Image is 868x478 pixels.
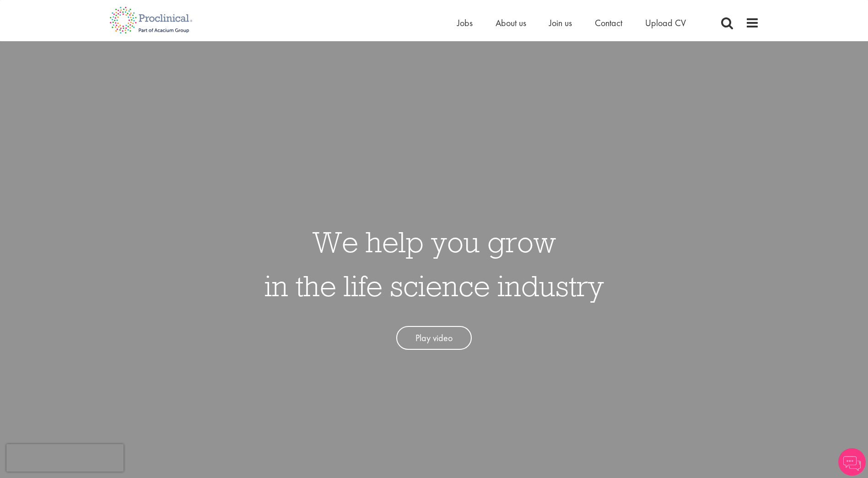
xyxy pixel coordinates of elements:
[838,448,866,476] img: Chatbot
[264,220,604,308] h1: We help you grow in the life science industry
[496,17,526,29] a: About us
[645,17,686,29] a: Upload CV
[595,17,622,29] a: Contact
[549,17,572,29] a: Join us
[457,17,473,29] a: Jobs
[396,326,472,350] a: Play video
